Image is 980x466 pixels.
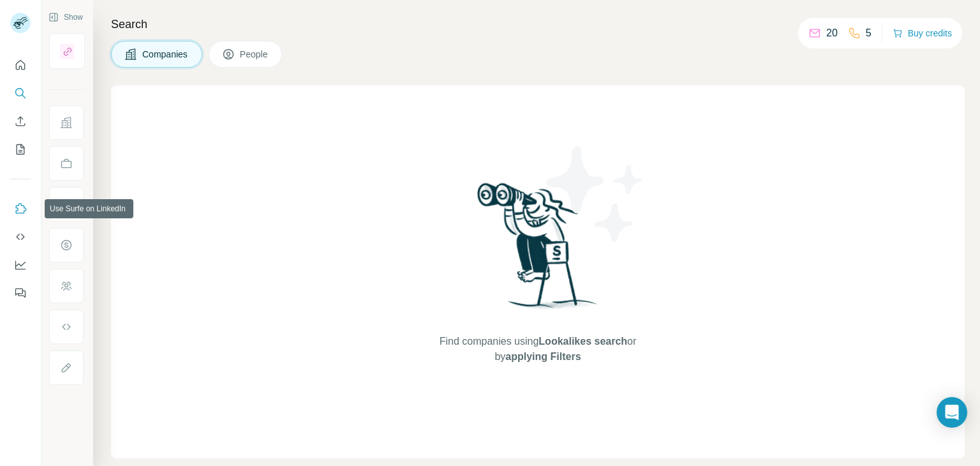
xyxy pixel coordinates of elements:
button: Show [40,8,92,27]
button: Buy credits [893,24,952,42]
span: Lookalikes search [538,336,627,347]
button: Dashboard [10,253,31,276]
h4: Search [111,15,965,33]
button: My lists [10,138,31,161]
p: 5 [866,26,872,41]
div: Open Intercom Messenger [937,397,967,428]
span: Find companies using or by [436,334,640,365]
button: Feedback [10,282,31,304]
img: Surfe Illustration - Woman searching with binoculars [471,179,604,322]
button: Quick start [10,54,31,77]
img: Surfe Illustration - Stars [538,137,653,252]
button: Search [10,82,31,105]
p: 20 [826,26,838,41]
span: Companies [142,48,189,61]
span: People [240,48,269,61]
button: Enrich CSV [10,110,31,133]
button: Use Surfe on LinkedIn [10,197,31,220]
span: applying Filters [505,351,581,362]
button: Use Surfe API [10,225,31,248]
